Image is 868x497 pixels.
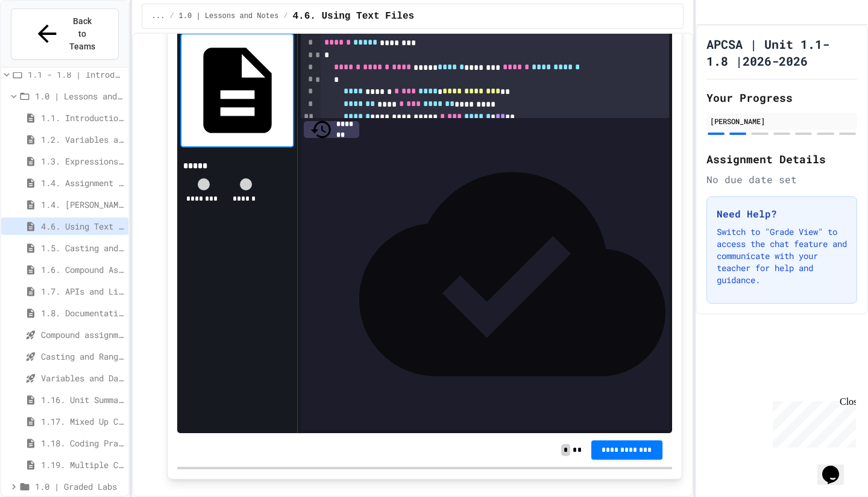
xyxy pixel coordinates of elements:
[41,198,124,211] span: 1.4. [PERSON_NAME] and User Input
[41,372,124,384] span: Variables and Data Types - Quiz
[717,226,847,286] p: Switch to "Grade View" to access the chat feature and communicate with your teacher for help and ...
[706,151,857,167] h2: Assignment Details
[68,15,96,53] span: Back to Teams
[41,177,124,189] span: 1.4. Assignment and Input
[41,220,124,233] span: 4.6. Using Text Files
[41,155,124,167] span: 1.3. Expressions and Output [New]
[41,350,124,363] span: Casting and Ranges of variables - Quiz
[710,116,854,127] div: [PERSON_NAME]
[5,5,83,77] div: Chat with us now!Close
[41,111,124,124] span: 1.1. Introduction to Algorithms, Programming, and Compilers
[11,8,119,60] button: Back to Teams
[283,11,288,21] span: /
[706,89,857,106] h2: Your Progress
[41,415,124,428] span: 1.17. Mixed Up Code Practice 1.1-1.6
[41,307,124,319] span: 1.8. Documentation with Comments and Preconditions
[169,11,174,21] span: /
[768,396,856,448] iframe: chat widget
[35,480,124,493] span: 1.0 | Graded Labs
[41,263,124,276] span: 1.6. Compound Assignment Operators
[292,9,414,23] span: 4.6. Using Text Files
[41,437,124,449] span: 1.18. Coding Practice 1a (1.1-1.6)
[28,68,124,81] span: 1.1 - 1.8 | Introduction to Java
[152,11,165,21] span: ...
[41,393,124,406] span: 1.16. Unit Summary 1a (1.1-1.6)
[817,449,856,485] iframe: chat widget
[41,458,124,471] span: 1.19. Multiple Choice Exercises for Unit 1a (1.1-1.6)
[41,328,124,341] span: Compound assignment operators - Quiz
[41,242,124,254] span: 1.5. Casting and Ranges of Values
[706,36,857,69] h1: APCSA | Unit 1.1- 1.8 |2026-2026
[41,285,124,298] span: 1.7. APIs and Libraries
[179,11,279,21] span: 1.0 | Lessons and Notes
[717,207,847,221] h3: Need Help?
[35,90,124,102] span: 1.0 | Lessons and Notes
[706,172,857,187] div: No due date set
[41,133,124,146] span: 1.2. Variables and Data Types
